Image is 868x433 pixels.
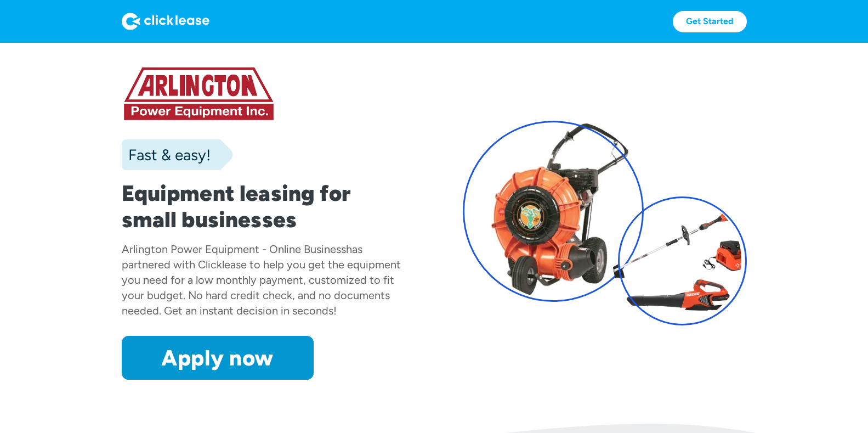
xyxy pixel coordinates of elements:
div: has partnered with Clicklease to help you get the equipment you need for a low monthly payment, c... [122,243,401,317]
a: Apply now [122,336,314,380]
div: Arlington Power Equipment - Online Business [122,243,346,256]
div: Fast & easy! [122,144,211,166]
img: Logo [122,13,209,30]
h1: Equipment leasing for small businesses [122,180,406,233]
a: Get Started [673,11,747,32]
